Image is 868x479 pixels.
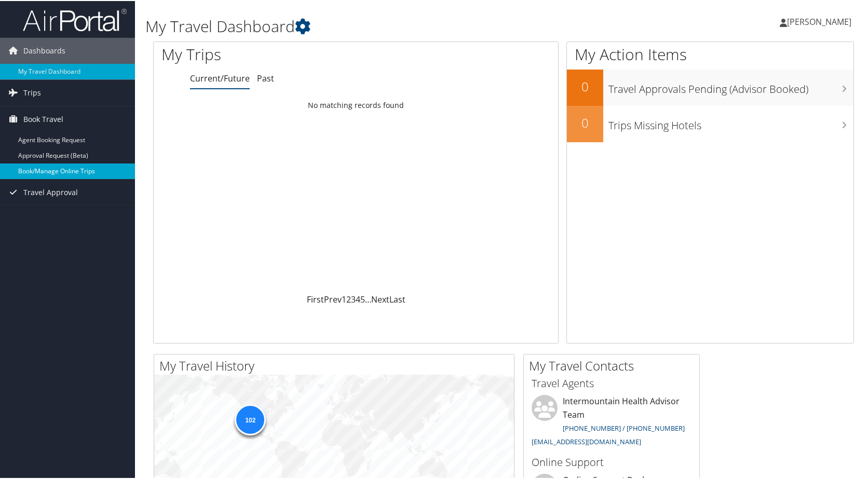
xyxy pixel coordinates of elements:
[526,394,697,449] li: Intermountain Health Advisor Team
[371,293,389,304] a: Next
[532,454,691,469] h3: Online Support
[159,356,514,374] h2: My Travel History
[324,293,342,304] a: Prev
[23,179,78,204] span: Travel Approval
[23,79,41,105] span: Trips
[532,436,641,445] a: [EMAIL_ADDRESS][DOMAIN_NAME]
[145,15,623,36] h1: My Travel Dashboard
[235,403,266,434] div: 102
[23,105,63,131] span: Book Travel
[346,293,351,304] a: 2
[23,7,127,31] img: airportal-logo.png
[351,293,356,304] a: 3
[787,15,851,26] span: [PERSON_NAME]
[161,43,382,64] h1: My Trips
[567,105,853,141] a: 0Trips Missing Hotels
[365,293,371,304] span: …
[567,113,603,131] h2: 0
[567,77,603,94] h2: 0
[608,76,853,95] h3: Travel Approvals Pending (Advisor Booked)
[532,375,691,390] h3: Travel Agents
[529,356,699,374] h2: My Travel Contacts
[190,72,250,83] a: Current/Future
[563,422,685,432] a: [PHONE_NUMBER] / [PHONE_NUMBER]
[307,293,324,304] a: First
[342,293,346,304] a: 1
[356,293,360,304] a: 4
[23,37,65,63] span: Dashboards
[257,72,274,83] a: Past
[154,95,558,114] td: No matching records found
[567,43,853,64] h1: My Action Items
[389,293,405,304] a: Last
[780,5,862,36] a: [PERSON_NAME]
[567,69,853,105] a: 0Travel Approvals Pending (Advisor Booked)
[608,112,853,132] h3: Trips Missing Hotels
[360,293,365,304] a: 5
